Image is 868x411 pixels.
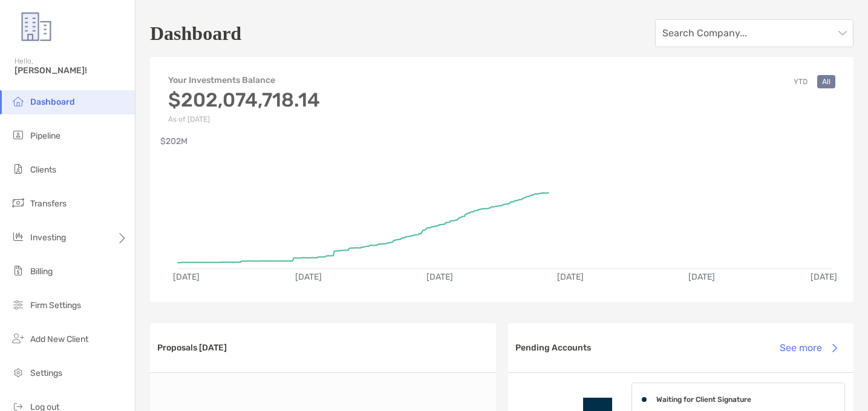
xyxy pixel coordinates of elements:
span: Billing [30,266,53,277]
img: billing icon [11,263,25,278]
button: See more [770,335,846,361]
text: $202M [160,136,188,146]
img: pipeline icon [11,128,25,142]
h3: Proposals [DATE] [157,343,227,353]
img: investing icon [11,229,25,244]
text: [DATE] [557,272,584,282]
img: settings icon [11,365,25,380]
img: clients icon [11,162,25,176]
span: [PERSON_NAME]! [15,65,128,76]
span: Settings [30,368,62,378]
button: YTD [789,75,812,88]
span: Firm Settings [30,300,81,311]
text: [DATE] [688,272,715,282]
h1: Dashboard [150,22,241,45]
img: dashboard icon [11,94,25,108]
img: firm-settings icon [11,297,25,312]
text: [DATE] [811,272,837,282]
h4: Your Investments Balance [168,75,320,85]
h3: $202,074,718.14 [168,88,320,111]
h4: Waiting for Client Signature [656,395,751,404]
span: Add New Client [30,334,88,344]
img: add_new_client icon [11,331,25,346]
img: Zoe Logo [15,5,58,48]
text: [DATE] [173,272,200,282]
span: Dashboard [30,97,75,107]
p: As of [DATE] [168,115,320,123]
span: Transfers [30,199,67,209]
h3: Pending Accounts [515,343,591,353]
img: transfers icon [11,196,25,210]
span: Clients [30,165,56,175]
span: Pipeline [30,131,60,141]
text: [DATE] [426,272,453,282]
span: Investing [30,232,66,243]
text: [DATE] [295,272,322,282]
button: All [817,75,835,88]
